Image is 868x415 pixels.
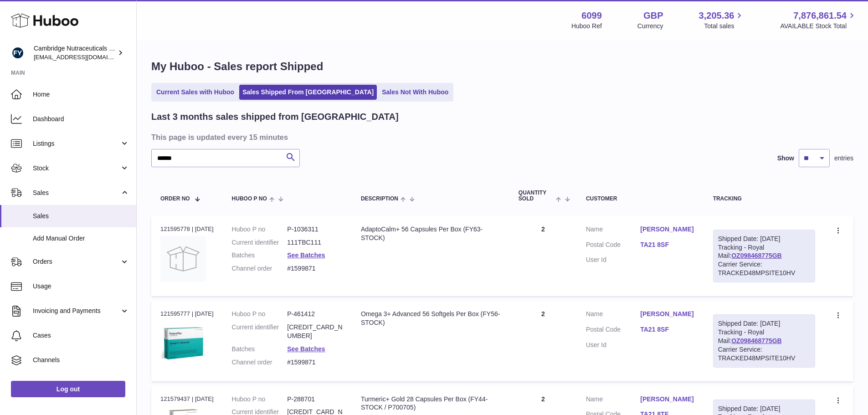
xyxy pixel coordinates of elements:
[731,337,782,344] a: OZ098468775GB
[160,310,214,318] div: 121595777 | [DATE]
[713,196,815,202] div: Tracking
[586,325,640,336] dt: Postal Code
[11,381,125,397] a: Log out
[232,310,288,318] dt: Huboo P no
[239,85,377,100] a: Sales Shipped From [GEOGRAPHIC_DATA]
[519,190,554,202] span: Quantity Sold
[361,225,500,242] div: AdaptoCalm+ 56 Capsules Per Box (FY63-STOCK)
[160,236,206,282] img: no-photo.jpg
[287,225,343,234] dd: P-1036311
[704,22,745,31] span: Total sales
[586,241,640,251] dt: Postal Code
[11,46,25,60] img: internalAdmin-6099@internal.huboo.com
[151,59,853,74] h1: My Huboo - Sales report Shipped
[509,301,577,381] td: 2
[581,10,602,22] strong: 6099
[33,164,120,173] span: Stock
[287,395,343,404] dd: P-288701
[232,225,288,234] dt: Huboo P no
[287,238,343,247] dd: 111TBC111
[718,405,810,413] div: Shipped Date: [DATE]
[33,139,120,148] span: Listings
[33,212,129,220] span: Sales
[361,196,398,202] span: Description
[33,115,129,123] span: Dashboard
[718,345,810,363] div: Carrier Service: TRACKED48MPSITE10HV
[287,251,325,259] a: See Batches
[780,10,857,31] a: 7,876,861.54 AVAILABLE Stock Total
[640,225,694,234] a: [PERSON_NAME]
[287,358,343,367] dd: #1599871
[232,196,267,202] span: Huboo P no
[586,196,695,202] div: Customer
[33,257,120,266] span: Orders
[640,395,694,404] a: [PERSON_NAME]
[232,323,288,340] dt: Current identifier
[160,196,190,202] span: Order No
[160,321,206,367] img: 60991720006741.jpg
[232,358,288,367] dt: Channel order
[640,241,694,249] a: TA21 8SF
[34,44,116,61] div: Cambridge Nutraceuticals Ltd
[731,252,782,259] a: OZ098468775GB
[586,256,640,264] dt: User Id
[160,225,214,233] div: 121595778 | [DATE]
[834,154,853,163] span: entries
[718,319,810,328] div: Shipped Date: [DATE]
[780,22,857,31] span: AVAILABLE Stock Total
[713,230,815,282] div: Tracking - Royal Mail:
[287,264,343,273] dd: #1599871
[509,216,577,296] td: 2
[153,85,237,100] a: Current Sales with Huboo
[643,10,663,22] strong: GBP
[232,264,288,273] dt: Channel order
[586,225,640,236] dt: Name
[718,235,810,243] div: Shipped Date: [DATE]
[637,22,663,31] div: Currency
[713,314,815,367] div: Tracking - Royal Mail:
[777,154,794,163] label: Show
[379,85,452,100] a: Sales Not With Huboo
[33,282,129,291] span: Usage
[33,356,129,364] span: Channels
[287,310,343,318] dd: P-461412
[33,189,120,197] span: Sales
[232,238,288,247] dt: Current identifier
[160,395,214,403] div: 121579437 | [DATE]
[640,325,694,334] a: TA21 8SF
[571,22,602,31] div: Huboo Ref
[33,307,120,315] span: Invoicing and Payments
[287,345,325,353] a: See Batches
[586,341,640,349] dt: User Id
[232,395,288,404] dt: Huboo P no
[699,10,745,31] a: 3,205.36 Total sales
[586,310,640,321] dt: Name
[361,395,500,412] div: Turmeric+ Gold 28 Capsules Per Box (FY44-STOCK / P700705)
[232,251,288,260] dt: Batches
[151,132,851,142] h3: This page is updated every 15 minutes
[640,310,694,318] a: [PERSON_NAME]
[151,111,399,123] h2: Last 3 months sales shipped from [GEOGRAPHIC_DATA]
[33,90,129,99] span: Home
[586,395,640,406] dt: Name
[34,53,134,61] span: [EMAIL_ADDRESS][DOMAIN_NAME]
[718,260,810,277] div: Carrier Service: TRACKED48MPSITE10HV
[361,310,500,327] div: Omega 3+ Advanced 56 Softgels Per Box (FY56-STOCK)
[287,323,343,340] dd: [CREDIT_CARD_NUMBER]
[33,234,129,243] span: Add Manual Order
[793,10,847,22] span: 7,876,861.54
[232,345,288,354] dt: Batches
[33,331,129,340] span: Cases
[699,10,734,22] span: 3,205.36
